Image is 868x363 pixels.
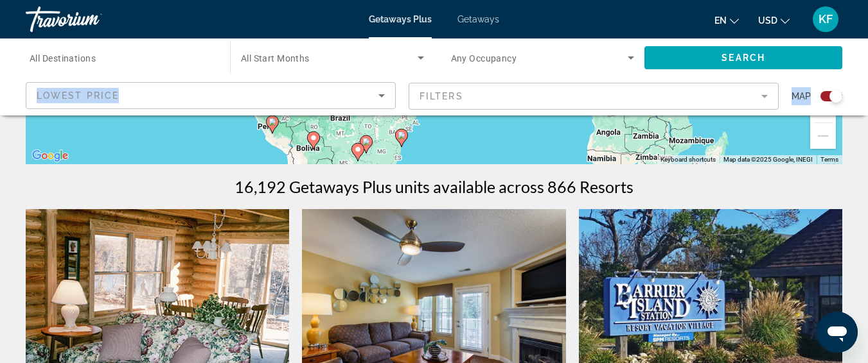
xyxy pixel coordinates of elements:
[722,53,765,63] span: Search
[819,13,833,26] span: KF
[369,14,432,24] a: Getaways Plus
[810,123,836,149] button: Zoom out
[660,155,716,164] button: Keyboard shortcuts
[714,11,739,30] button: Change language
[792,87,811,105] span: Map
[37,88,385,103] mat-select: Sort by
[235,177,633,196] h1: 16,192 Getaways Plus units available across 866 Resorts
[758,11,790,30] button: Change currency
[820,156,838,163] a: Terms (opens in new tab)
[241,53,310,63] span: All Start Months
[723,156,813,163] span: Map data ©2025 Google, INEGI
[817,312,858,353] iframe: Button to launch messaging window
[37,90,119,101] span: Lowest Price
[30,53,96,63] span: All Destinations
[809,6,842,33] button: User Menu
[644,46,842,69] button: Search
[26,3,154,36] a: Travorium
[758,15,777,26] span: USD
[714,15,727,26] span: en
[409,82,779,110] button: Filter
[29,148,71,164] a: Open this area in Google Maps (opens a new window)
[457,14,499,24] a: Getaways
[29,148,71,164] img: Google
[451,53,517,63] span: Any Occupancy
